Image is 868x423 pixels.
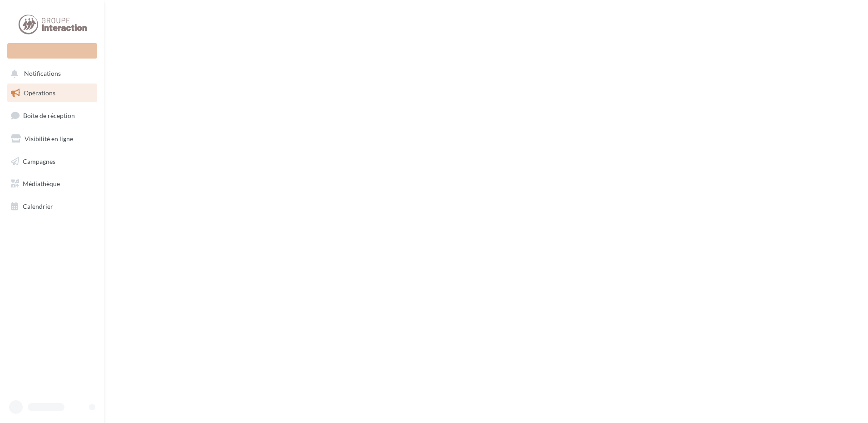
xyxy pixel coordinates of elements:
[5,129,99,148] a: Visibilité en ligne
[23,180,60,187] span: Médiathèque
[23,157,55,165] span: Campagnes
[5,152,99,171] a: Campagnes
[25,135,73,143] span: Visibilité en ligne
[7,43,97,59] div: Nouvelle campagne
[24,70,61,78] span: Notifications
[23,112,75,119] span: Boîte de réception
[5,197,99,216] a: Calendrier
[23,202,53,210] span: Calendrier
[5,84,99,103] a: Opérations
[24,89,55,97] span: Opérations
[5,106,99,125] a: Boîte de réception
[5,174,99,193] a: Médiathèque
